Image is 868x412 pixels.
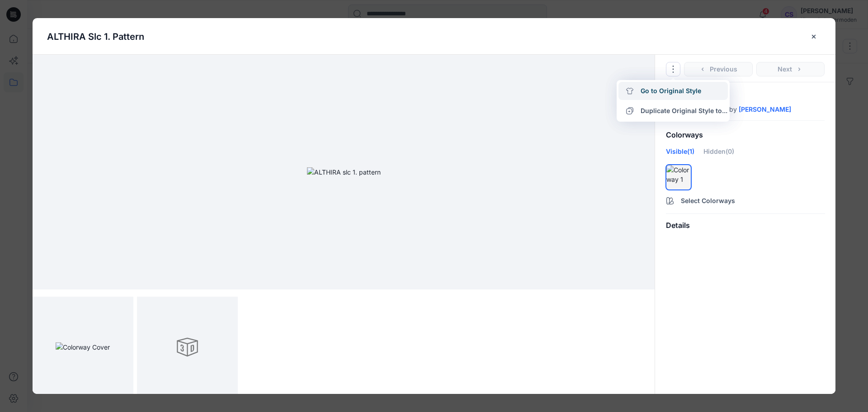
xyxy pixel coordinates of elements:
a: Go to Original Style [618,82,728,100]
button: Options [666,62,680,76]
div: Hidden (0) [703,147,734,163]
div: Colorways [655,123,835,147]
p: Version 1 [666,93,825,100]
div: There must be at least one visible colorway [675,166,690,180]
button: Select Colorways [655,192,835,206]
button: close-btn [807,29,821,44]
a: [PERSON_NAME] [739,106,791,113]
button: Duplicate Original Style to... [618,102,728,120]
img: ALTHIRA slc 1. pattern [307,167,381,177]
div: Posted [DATE] 07:19 by [666,106,825,113]
img: Colorway Cover [56,342,110,352]
div: Visible (1) [666,147,694,163]
div: Details [655,214,835,237]
p: ALTHIRA slc 1. pattern [47,30,144,43]
div: hide/show colorwayColorway 1 [666,165,691,190]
